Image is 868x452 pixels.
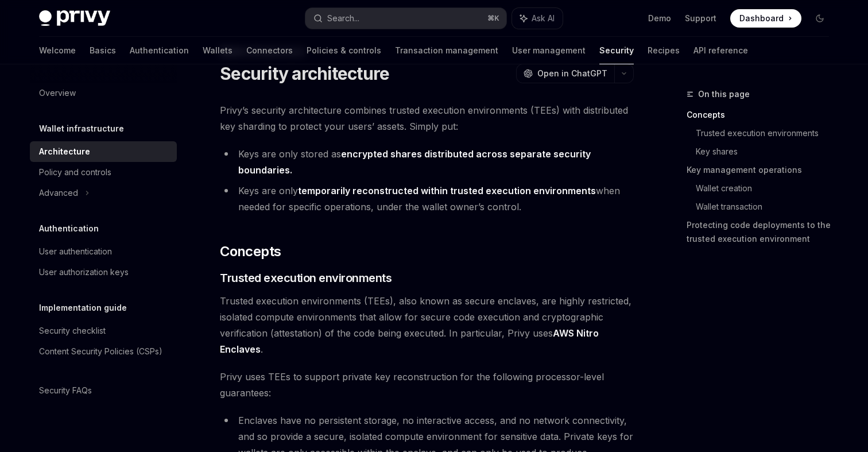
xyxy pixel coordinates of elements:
[39,324,106,338] div: Security checklist
[693,37,748,64] a: API reference
[39,301,127,315] h5: Implementation guide
[811,9,829,28] button: Toggle dark mode
[30,341,177,362] a: Content Security Policies (CSPs)
[30,320,177,341] a: Security checklist
[130,37,189,64] a: Authentication
[39,86,76,100] div: Overview
[30,162,177,183] a: Policy and controls
[39,222,99,235] h5: Authentication
[307,37,381,64] a: Policies & controls
[532,13,555,24] span: Ask AI
[246,37,293,64] a: Connectors
[30,241,177,262] a: User authentication
[696,179,838,198] a: Wallet creation
[298,185,596,196] strong: temporarily reconstructed within trusted execution environments
[648,37,680,64] a: Recipes
[648,13,671,24] a: Demo
[512,37,586,64] a: User management
[203,37,232,64] a: Wallets
[30,83,177,103] a: Overview
[220,242,281,261] span: Concepts
[327,11,359,25] div: Search...
[39,265,129,279] div: User authorization keys
[685,13,716,24] a: Support
[39,145,90,159] div: Architecture
[487,14,499,23] span: ⌘ K
[599,37,634,64] a: Security
[687,216,838,248] a: Protecting code deployments to the trusted execution environment
[238,148,591,176] strong: encrypted shares distributed across separate security boundaries.
[39,384,92,397] div: Security FAQs
[220,293,634,357] span: Trusted execution environments (TEEs), also known as secure enclaves, are highly restricted, isol...
[687,106,838,124] a: Concepts
[220,270,392,286] span: Trusted execution environments
[220,63,389,84] h1: Security architecture
[739,13,784,24] span: Dashboard
[220,369,634,401] span: Privy uses TEEs to support private key reconstruction for the following processor-level guarantees:
[220,146,634,178] li: Keys are only stored as
[687,161,838,179] a: Key management operations
[395,37,498,64] a: Transaction management
[516,64,614,83] button: Open in ChatGPT
[305,8,506,29] button: Search...⌘K
[220,102,634,134] span: Privy’s security architecture combines trusted execution environments (TEEs) with distributed key...
[730,9,801,28] a: Dashboard
[30,141,177,162] a: Architecture
[39,165,111,179] div: Policy and controls
[39,345,162,358] div: Content Security Policies (CSPs)
[696,198,838,216] a: Wallet transaction
[696,142,838,161] a: Key shares
[220,183,634,215] li: Keys are only when needed for specific operations, under the wallet owner’s control.
[30,380,177,401] a: Security FAQs
[30,262,177,283] a: User authorization keys
[698,87,750,101] span: On this page
[90,37,116,64] a: Basics
[512,8,563,29] button: Ask AI
[537,68,607,79] span: Open in ChatGPT
[39,186,78,200] div: Advanced
[39,245,112,258] div: User authentication
[696,124,838,142] a: Trusted execution environments
[39,37,76,64] a: Welcome
[39,10,110,26] img: dark logo
[39,122,124,136] h5: Wallet infrastructure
